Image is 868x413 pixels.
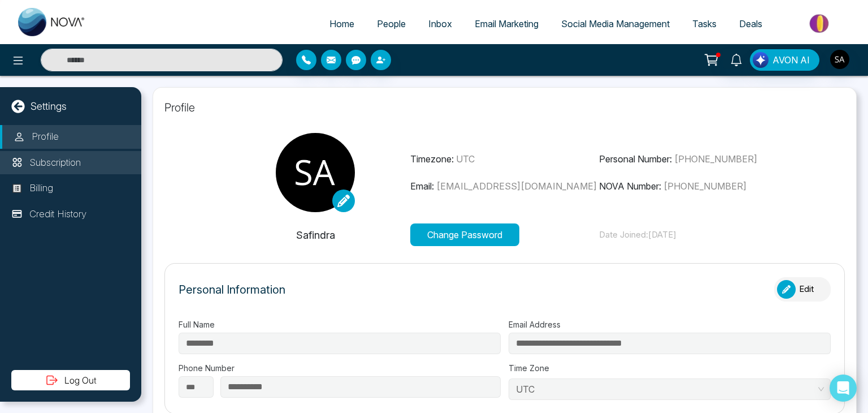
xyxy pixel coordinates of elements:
img: Lead Flow [753,52,769,68]
span: [EMAIL_ADDRESS][DOMAIN_NAME] [436,180,597,192]
a: Email Marketing [463,13,550,35]
button: Edit [774,277,831,302]
p: Profile [164,99,845,116]
a: Inbox [417,13,463,35]
p: Timezone: [410,152,600,166]
img: Nova CRM Logo [18,8,86,36]
a: Tasks [681,13,728,35]
button: Change Password [410,223,519,246]
label: Email Address [509,319,831,330]
span: People [377,18,406,29]
label: Phone Number [179,362,501,374]
p: Subscription [29,156,81,170]
p: Safindra [221,227,410,243]
div: Open Intercom Messenger [830,375,857,402]
span: Email Marketing [475,18,539,29]
p: Billing [29,181,53,196]
p: Personal Number: [599,152,788,166]
p: Profile [32,130,59,144]
span: UTC [516,381,823,398]
a: Deals [728,13,774,35]
span: AVON AI [772,53,810,67]
span: [PHONE_NUMBER] [663,180,747,192]
img: Market-place.gif [779,11,861,36]
label: Full Name [179,319,501,330]
span: Home [329,18,354,29]
button: Log Out [11,370,130,390]
p: Settings [31,98,67,114]
span: [PHONE_NUMBER] [674,153,757,165]
a: Social Media Management [550,13,681,35]
p: NOVA Number: [599,179,788,193]
a: Home [318,13,366,35]
span: UTC [456,153,475,165]
span: Inbox [428,18,452,29]
button: AVON AI [750,49,819,71]
p: Personal Information [179,281,285,298]
span: Social Media Management [561,18,670,29]
a: People [366,13,417,35]
label: Time Zone [509,362,831,374]
span: Deals [739,18,762,29]
p: Credit History [29,207,86,222]
p: Email: [410,179,600,193]
img: User Avatar [830,50,849,69]
span: Tasks [692,18,717,29]
p: Date Joined: [DATE] [599,229,788,242]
